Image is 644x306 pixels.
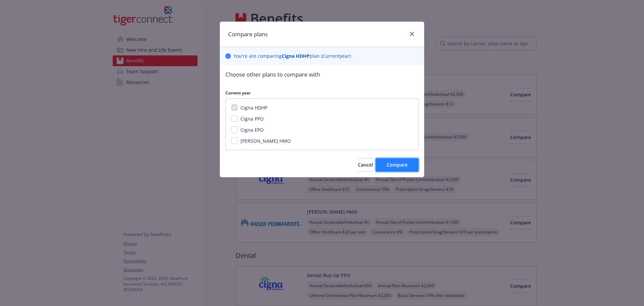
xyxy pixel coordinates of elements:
span: Cigna HDHP [240,104,267,111]
p: You ' re are comparing plan ( Current year) [233,52,351,59]
span: Cancel [358,162,373,168]
span: [PERSON_NAME] HMO [240,138,291,144]
button: Compare [376,158,419,172]
p: Choose other plans to compare with [225,70,419,79]
span: Cigna EPO [240,127,264,133]
p: Current year [225,90,419,96]
span: Cigna PPO [240,116,264,122]
h1: Compare plans [228,30,268,39]
b: Cigna HDHP [282,53,310,59]
span: Compare [387,162,408,168]
button: Cancel [358,158,373,172]
a: close [408,30,416,38]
